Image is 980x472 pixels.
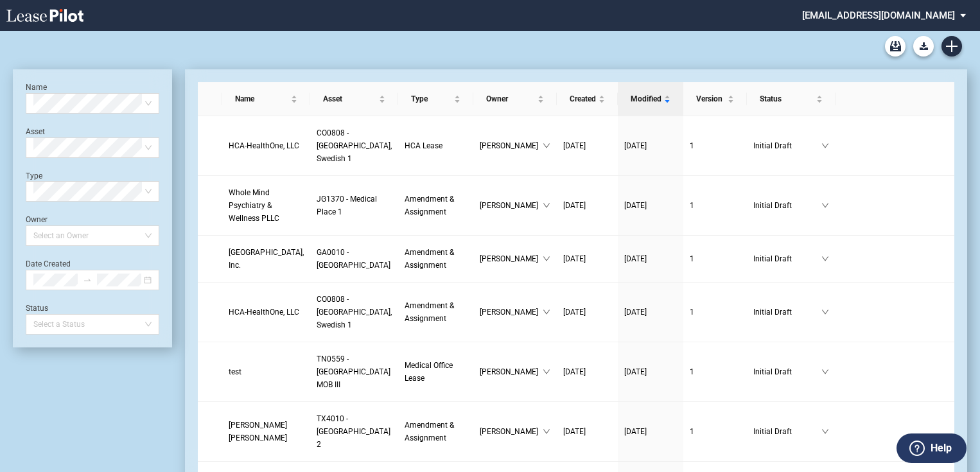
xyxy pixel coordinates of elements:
[543,255,550,263] span: down
[398,82,473,116] th: Type
[690,308,694,317] span: 1
[480,365,542,378] span: [PERSON_NAME]
[317,414,390,449] span: TX4010 - Southwest Plaza 2
[557,82,618,116] th: Created
[26,304,48,313] label: Status
[317,293,392,331] a: CO0808 - [GEOGRAPHIC_DATA], Swedish 1
[317,195,377,216] span: JG1370 - Medical Place 1
[411,92,451,105] span: Type
[229,188,279,223] span: Whole Mind Psychiatry & Wellness PLLC
[405,359,467,385] a: Medical Office Lease
[563,306,611,319] a: [DATE]
[563,365,611,378] a: [DATE]
[624,306,677,319] a: [DATE]
[931,440,952,457] label: Help
[480,425,542,438] span: [PERSON_NAME]
[317,295,392,329] span: CO0808 - Denver, Swedish 1
[618,82,683,116] th: Modified
[323,92,376,105] span: Asset
[753,365,821,378] span: Initial Draft
[317,354,390,389] span: TN0559 - Summit Medical Center MOB III
[229,421,287,442] span: Sistla B. Krishna, M.D.
[821,142,829,150] span: down
[83,275,92,284] span: to
[760,92,814,105] span: Status
[405,139,467,152] a: HCA Lease
[405,246,467,272] a: Amendment & Assignment
[317,246,392,272] a: GA0010 - [GEOGRAPHIC_DATA]
[624,427,647,436] span: [DATE]
[229,365,304,378] a: test
[229,139,304,152] a: HCA-HealthOne, LLC
[229,419,304,444] a: [PERSON_NAME] [PERSON_NAME]
[405,301,454,323] span: Amendment & Assignment
[753,139,821,152] span: Initial Draft
[821,255,829,263] span: down
[229,246,304,272] a: [GEOGRAPHIC_DATA], Inc.
[753,252,821,265] span: Initial Draft
[317,193,392,218] a: JG1370 - Medical Place 1
[473,82,556,116] th: Owner
[696,92,725,105] span: Version
[480,306,542,319] span: [PERSON_NAME]
[690,306,740,319] a: 1
[624,141,647,150] span: [DATE]
[913,36,934,57] button: Download Blank Form
[543,202,550,209] span: down
[235,92,288,105] span: Name
[624,365,677,378] a: [DATE]
[683,82,747,116] th: Version
[480,252,542,265] span: [PERSON_NAME]
[690,425,740,438] a: 1
[229,186,304,225] a: Whole Mind Psychiatry & Wellness PLLC
[405,248,454,270] span: Amendment & Assignment
[405,195,454,216] span: Amendment & Assignment
[753,306,821,319] span: Initial Draft
[26,259,71,268] label: Date Created
[486,92,534,105] span: Owner
[563,425,611,438] a: [DATE]
[909,36,938,57] md-menu: Download Blank Form List
[753,425,821,438] span: Initial Draft
[405,299,467,325] a: Amendment & Assignment
[563,254,586,263] span: [DATE]
[563,199,611,212] a: [DATE]
[624,199,677,212] a: [DATE]
[624,139,677,152] a: [DATE]
[405,419,467,444] a: Amendment & Assignment
[563,427,586,436] span: [DATE]
[821,428,829,435] span: down
[690,199,740,212] a: 1
[885,36,906,57] a: Archive
[624,308,647,317] span: [DATE]
[480,199,542,212] span: [PERSON_NAME]
[229,248,304,270] span: Northside Hospital, Inc.
[624,201,647,210] span: [DATE]
[563,201,586,210] span: [DATE]
[690,201,694,210] span: 1
[543,428,550,435] span: down
[563,139,611,152] a: [DATE]
[897,433,967,463] button: Help
[543,308,550,316] span: down
[26,171,42,180] label: Type
[480,139,542,152] span: [PERSON_NAME]
[624,425,677,438] a: [DATE]
[821,308,829,316] span: down
[624,367,647,376] span: [DATE]
[690,367,694,376] span: 1
[563,308,586,317] span: [DATE]
[563,252,611,265] a: [DATE]
[229,306,304,319] a: HCA-HealthOne, LLC
[690,254,694,263] span: 1
[624,254,647,263] span: [DATE]
[690,427,694,436] span: 1
[690,141,694,150] span: 1
[624,252,677,265] a: [DATE]
[26,83,47,92] label: Name
[317,412,392,451] a: TX4010 - [GEOGRAPHIC_DATA] 2
[690,365,740,378] a: 1
[405,421,454,442] span: Amendment & Assignment
[229,141,299,150] span: HCA-HealthOne, LLC
[317,128,392,163] span: CO0808 - Denver, Swedish 1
